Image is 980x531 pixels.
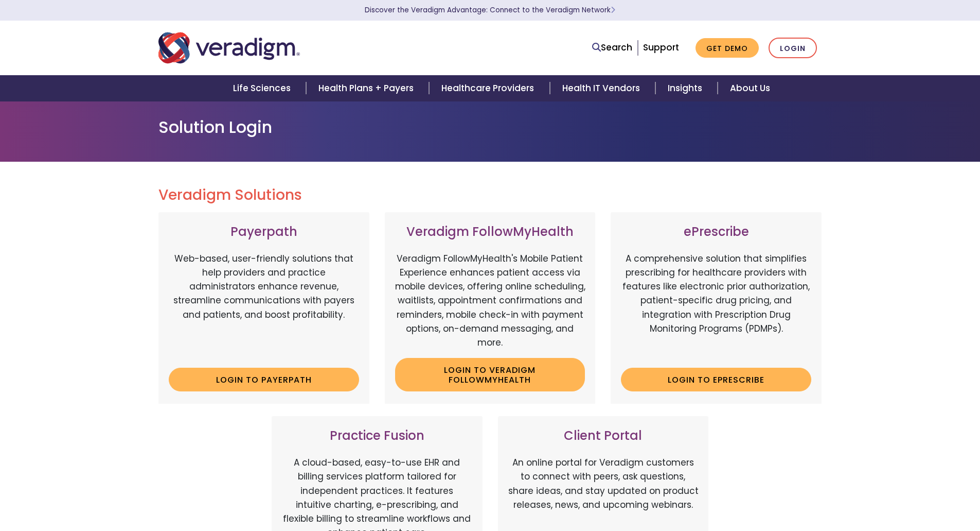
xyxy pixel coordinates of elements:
a: Life Sciences [221,75,306,101]
h2: Veradigm Solutions [158,186,822,204]
p: A comprehensive solution that simplifies prescribing for healthcare providers with features like ... [621,252,811,360]
h1: Solution Login [158,117,822,137]
a: Health Plans + Payers [306,75,429,101]
a: Login to Payerpath [169,368,359,391]
a: Healthcare Providers [429,75,549,101]
p: Veradigm FollowMyHealth's Mobile Patient Experience enhances patient access via mobile devices, o... [395,252,585,350]
h3: Payerpath [169,225,359,239]
a: About Us [718,75,782,101]
a: Health IT Vendors [550,75,655,101]
a: Login to Veradigm FollowMyHealth [395,358,585,391]
h3: Veradigm FollowMyHealth [395,225,585,239]
span: Learn More [611,5,615,15]
a: Login [769,38,817,59]
p: Web-based, user-friendly solutions that help providers and practice administrators enhance revenu... [169,252,359,360]
a: Support [643,41,679,54]
h3: Practice Fusion [282,429,472,443]
h3: Client Portal [508,429,699,443]
img: Veradigm logo [158,31,300,65]
h3: ePrescribe [621,225,811,239]
a: Discover the Veradigm Advantage: Connect to the Veradigm NetworkLearn More [365,5,615,15]
a: Search [592,41,632,55]
a: Insights [655,75,718,101]
a: Login to ePrescribe [621,368,811,391]
a: Get Demo [696,38,759,58]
